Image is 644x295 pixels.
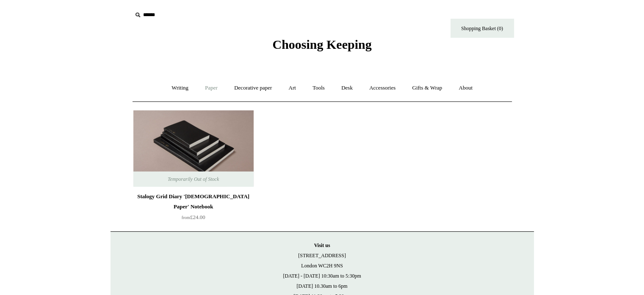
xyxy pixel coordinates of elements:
a: About [451,77,480,99]
a: Choosing Keeping [272,44,371,50]
span: £24.00 [182,214,205,220]
a: Stalogy Grid Diary 'Bible Paper' Notebook Stalogy Grid Diary 'Bible Paper' Notebook Temporarily O... [133,110,254,187]
a: Shopping Basket (0) [451,19,514,38]
span: from [182,215,190,220]
span: Temporarily Out of Stock [159,171,227,187]
a: Gifts & Wrap [404,77,450,99]
a: Paper [197,77,225,99]
a: Desk [334,77,360,99]
a: Accessories [362,77,403,99]
img: Stalogy Grid Diary 'Bible Paper' Notebook [133,110,254,187]
div: Stalogy Grid Diary '[DEMOGRAPHIC_DATA] Paper' Notebook [135,191,252,212]
a: Decorative paper [227,77,279,99]
a: Tools [305,77,332,99]
a: Stalogy Grid Diary '[DEMOGRAPHIC_DATA] Paper' Notebook from£24.00 [133,191,254,226]
span: Choosing Keeping [272,37,371,51]
a: Writing [164,77,196,99]
a: Art [281,77,304,99]
strong: Visit us [314,242,330,248]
